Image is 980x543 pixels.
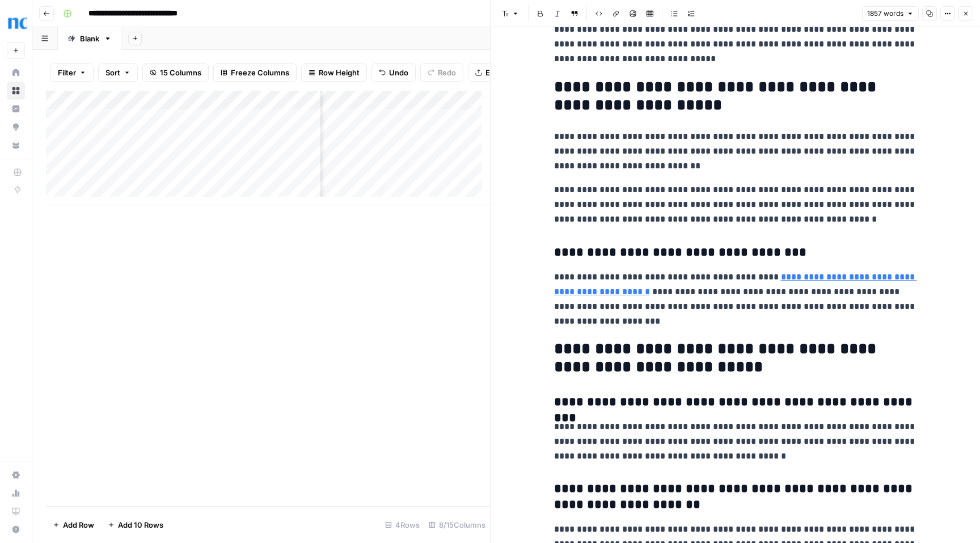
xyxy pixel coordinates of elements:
[867,9,903,19] span: 1857 words
[371,63,416,82] button: Undo
[7,466,25,484] a: Settings
[381,516,424,534] div: 4 Rows
[142,63,209,82] button: 15 Columns
[7,502,25,520] a: Learning Hub
[101,516,170,534] button: Add 10 Rows
[80,33,99,44] div: Blank
[389,67,408,78] span: Undo
[58,67,76,78] span: Filter
[58,27,121,50] a: Blank
[46,516,101,534] button: Add Row
[438,67,456,78] span: Redo
[118,519,163,531] span: Add 10 Rows
[468,63,533,82] button: Export CSV
[7,136,25,154] a: Your Data
[63,519,94,531] span: Add Row
[7,484,25,502] a: Usage
[319,67,360,78] span: Row Height
[7,100,25,118] a: Insights
[7,520,25,538] button: Help + Support
[98,63,138,82] button: Sort
[231,67,289,78] span: Freeze Columns
[420,63,463,82] button: Redo
[7,13,27,33] img: Opendoor Logo
[424,516,490,534] div: 8/15 Columns
[7,9,25,37] button: Workspace: Opendoor
[50,63,94,82] button: Filter
[7,63,25,82] a: Home
[160,67,201,78] span: 15 Columns
[301,63,367,82] button: Row Height
[862,6,919,21] button: 1857 words
[213,63,297,82] button: Freeze Columns
[7,82,25,100] a: Browse
[7,118,25,136] a: Opportunities
[105,67,120,78] span: Sort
